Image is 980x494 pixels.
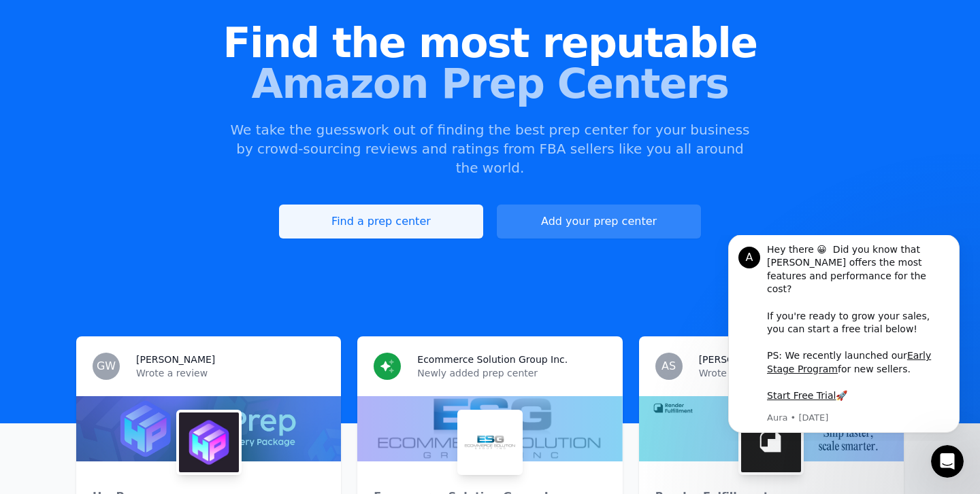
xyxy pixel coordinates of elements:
[136,366,325,380] p: Wrote a review
[22,63,958,104] span: Amazon Prep Centers
[931,445,964,478] iframe: Intercom live chat
[31,12,52,33] div: Profile image for Aura
[179,412,239,472] img: HexPrep
[417,353,568,366] h3: Ecommerce Solution Group Inc.
[128,155,140,166] b: 🚀
[59,177,242,189] p: Message from Aura, sent 1w ago
[708,235,980,441] iframe: Intercom notifications message
[417,366,606,380] p: Newly added prep center
[741,412,801,472] img: Render Fulfillment
[497,205,701,239] a: Add your prep center
[661,361,676,372] span: AS
[229,120,751,177] p: We take the guesswork out of finding the best prep center for your business by crowd-sourcing rev...
[59,8,242,175] div: Message content
[460,412,520,472] img: Ecommerce Solution Group Inc.
[59,155,128,166] a: Start Free Trial
[136,353,215,366] h3: [PERSON_NAME]
[699,366,887,380] p: Wrote a review
[97,361,116,372] span: GW
[22,22,958,63] span: Find the most reputable
[699,353,778,366] h3: [PERSON_NAME]
[59,8,242,168] div: Hey there 😀 Did you know that [PERSON_NAME] offers the most features and performance for the cost...
[279,205,483,239] a: Find a prep center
